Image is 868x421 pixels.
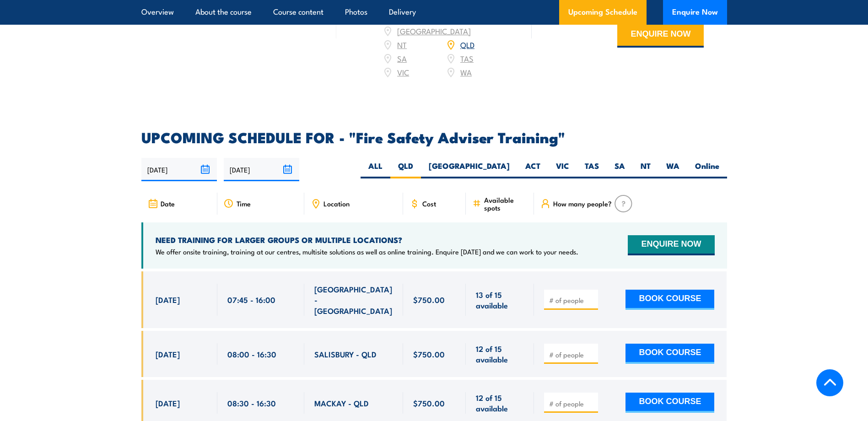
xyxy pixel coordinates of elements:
[460,39,474,50] a: QLD
[413,398,445,408] span: $750.00
[156,349,180,359] span: [DATE]
[549,399,595,408] input: # of people
[625,290,714,310] button: BOOK COURSE
[361,161,390,178] label: ALL
[484,196,528,211] span: Available spots
[625,344,714,364] button: BOOK COURSE
[314,284,393,316] span: [GEOGRAPHIC_DATA] - [GEOGRAPHIC_DATA]
[156,294,180,305] span: [DATE]
[549,350,595,359] input: # of people
[518,161,548,178] label: ACT
[227,349,276,359] span: 08:00 - 16:30
[323,200,350,207] span: Location
[390,161,421,178] label: QLD
[476,289,524,311] span: 13 of 15 available
[227,398,276,408] span: 08:30 - 16:30
[224,158,299,181] input: To date
[422,200,436,207] span: Cost
[577,161,607,178] label: TAS
[548,161,577,178] label: VIC
[237,200,251,207] span: Time
[421,161,518,178] label: [GEOGRAPHIC_DATA]
[413,294,445,305] span: $750.00
[687,161,727,178] label: Online
[617,23,704,48] button: ENQUIRE NOW
[549,296,595,305] input: # of people
[227,294,275,305] span: 07:45 - 16:00
[553,200,612,207] span: How many people?
[607,161,633,178] label: SA
[476,343,524,365] span: 12 of 15 available
[156,235,578,245] h4: NEED TRAINING FOR LARGER GROUPS OR MULTIPLE LOCATIONS?
[413,349,445,359] span: $750.00
[141,130,727,143] h2: UPCOMING SCHEDULE FOR - "Fire Safety Adviser Training"
[156,247,578,256] p: We offer onsite training, training at our centres, multisite solutions as well as online training...
[141,158,217,181] input: From date
[156,398,180,408] span: [DATE]
[161,200,175,207] span: Date
[633,161,658,178] label: NT
[314,349,377,359] span: SALISBURY - QLD
[476,392,524,414] span: 12 of 15 available
[314,398,369,408] span: MACKAY - QLD
[658,161,687,178] label: WA
[625,393,714,413] button: BOOK COURSE
[628,235,714,255] button: ENQUIRE NOW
